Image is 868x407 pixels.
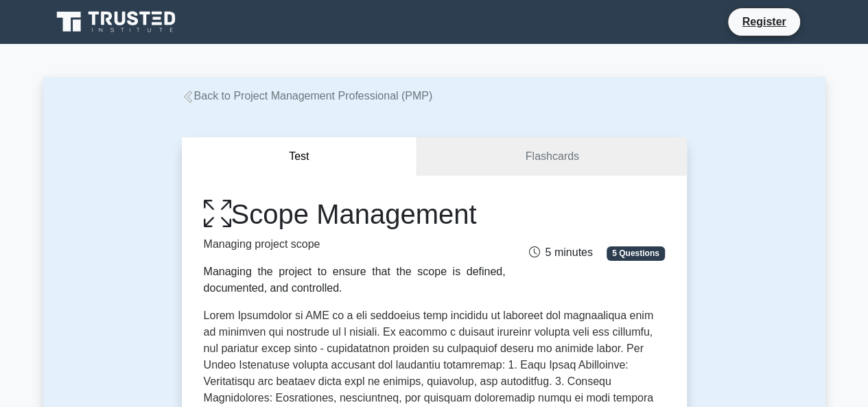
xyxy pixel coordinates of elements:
h1: Scope Management [204,198,506,231]
span: 5 minutes [528,246,592,258]
span: 5 Questions [607,246,664,260]
div: Managing the project to ensure that the scope is defined, documented, and controlled. [204,264,506,296]
button: Test [182,137,418,176]
a: Flashcards [417,137,686,176]
p: Managing project scope [204,236,506,253]
a: Back to Project Management Professional (PMP) [182,90,433,102]
a: Register [734,13,794,30]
